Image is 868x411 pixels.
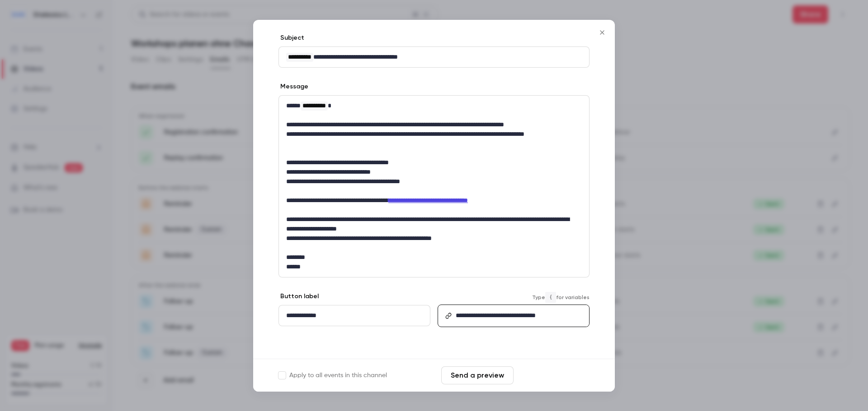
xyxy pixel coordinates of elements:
p: Type for variables [532,292,590,303]
label: Button label [278,292,319,301]
button: Close [593,23,611,42]
label: Message [278,82,308,91]
div: editor [279,305,430,326]
div: editor [279,47,589,67]
label: Subject [278,33,304,42]
button: Save changes [517,366,590,384]
label: Apply to all events in this channel [278,371,387,380]
code: { [545,292,556,303]
button: Send a preview [441,366,514,384]
div: editor [279,96,589,277]
div: editor [452,305,589,326]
